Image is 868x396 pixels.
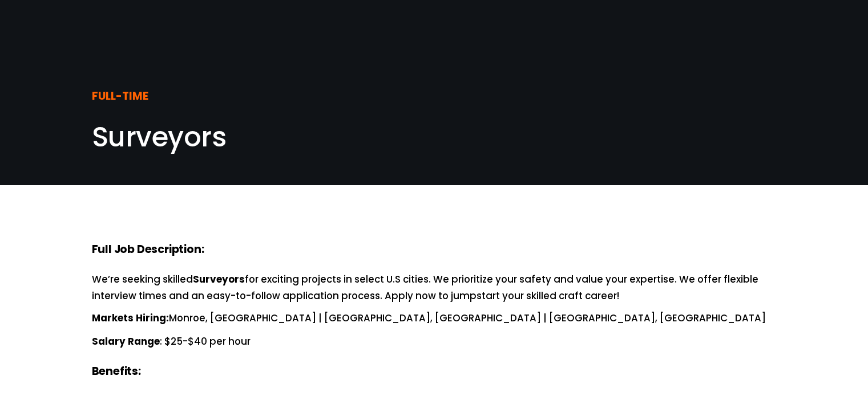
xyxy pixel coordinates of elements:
p: : $25-$40 per hour [92,334,777,350]
strong: FULL-TIME [92,88,148,107]
strong: Full Job Description: [92,241,204,260]
span: Surveyors [92,118,227,156]
strong: Salary Range [92,334,160,350]
p: Monroe, [GEOGRAPHIC_DATA] | [GEOGRAPHIC_DATA], [GEOGRAPHIC_DATA] | [GEOGRAPHIC_DATA], [GEOGRAPHIC... [92,311,777,327]
strong: Markets Hiring: [92,311,169,327]
p: We’re seeking skilled for exciting projects in select U.S cities. We prioritize your safety and v... [92,272,777,304]
strong: Benefits: [92,363,141,382]
strong: Surveyors [193,272,245,288]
